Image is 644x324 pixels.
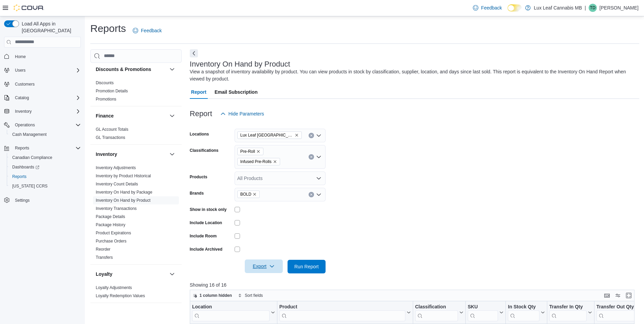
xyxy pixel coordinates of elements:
[96,97,116,102] a: Promotions
[190,68,636,83] div: View a snapshot of inventory availability by product. You can view products in stock by classific...
[508,304,539,310] div: In Stock Qty
[96,112,167,119] button: Finance
[90,79,182,106] div: Discounts & Promotions
[12,80,37,88] a: Customers
[96,271,167,277] button: Loyalty
[191,85,206,99] span: Report
[1,93,84,103] button: Catalog
[235,291,265,300] button: Sort fields
[625,291,633,300] button: Enter fullscreen
[1,107,84,116] button: Inventory
[168,270,176,278] button: Loyalty
[468,304,498,310] div: SKU
[190,148,219,153] label: Classifications
[10,154,81,162] span: Canadian Compliance
[96,174,151,178] a: Inventory by Product Historical
[415,304,463,321] button: Classification
[12,94,32,102] button: Catalog
[12,107,81,115] span: Inventory
[96,238,127,244] span: Purchase Orders
[237,131,302,139] span: Lux Leaf Winnipeg - Bridgewater
[12,66,81,74] span: Users
[96,230,131,236] span: Product Expirations
[249,259,279,273] span: Export
[96,231,131,235] a: Product Expirations
[96,135,125,140] span: GL Transactions
[96,285,132,290] span: Loyalty Adjustments
[10,154,55,162] a: Canadian Compliance
[96,222,125,228] span: Package History
[12,80,81,88] span: Customers
[288,260,326,273] button: Run Report
[15,68,25,73] span: Users
[90,125,182,144] div: Finance
[192,304,275,321] button: Location
[1,120,84,130] button: Operations
[190,233,217,239] label: Include Room
[240,158,272,165] span: Infused Pre-Rolls
[316,176,321,181] button: Open list of options
[1,195,84,205] button: Settings
[96,127,128,132] span: GL Account Totals
[96,190,152,195] span: Inventory On Hand by Package
[12,196,81,204] span: Settings
[7,172,84,181] button: Reports
[96,214,125,219] a: Package Details
[10,130,49,139] a: Cash Management
[96,135,125,140] a: GL Transactions
[96,293,145,298] a: Loyalty Redemption Values
[96,151,117,158] h3: Inventory
[10,173,81,181] span: Reports
[256,149,260,154] button: Remove Pre-Roll from selection in this group
[7,162,84,172] a: Dashboards
[279,304,405,310] div: Product
[190,220,222,226] label: Include Location
[4,49,81,223] nav: Complex example
[190,49,198,57] button: Next
[12,144,32,152] button: Reports
[96,165,136,170] a: Inventory Adjustments
[215,85,258,99] span: Email Subscription
[96,66,167,73] button: Discounts & Promotions
[12,53,29,61] a: Home
[190,174,207,180] label: Products
[96,112,114,119] h3: Finance
[96,165,136,170] span: Inventory Adjustments
[273,160,277,164] button: Remove Infused Pre-Rolls from selection in this group
[1,143,84,153] button: Reports
[218,107,267,121] button: Hide Parameters
[10,173,29,181] a: Reports
[7,153,84,162] button: Canadian Compliance
[240,132,293,139] span: Lux Leaf [GEOGRAPHIC_DATA] - [GEOGRAPHIC_DATA]
[294,263,319,270] span: Run Report
[245,259,283,273] button: Export
[549,304,592,321] button: Transfer In Qty
[12,174,26,179] span: Reports
[96,285,132,290] a: Loyalty Adjustments
[1,66,84,75] button: Users
[15,82,35,87] span: Customers
[316,192,321,197] button: Open list of options
[468,304,504,321] button: SKU
[168,150,176,158] button: Inventory
[96,271,112,277] h3: Loyalty
[96,206,137,211] a: Inventory Transactions
[10,163,42,171] a: Dashboards
[237,191,260,198] span: BOLD
[508,304,539,321] div: In Stock Qty
[96,247,110,252] a: Reorder
[603,291,611,300] button: Keyboard shortcuts
[96,198,150,203] a: Inventory On Hand by Product
[12,66,28,74] button: Users
[585,4,586,12] p: |
[90,22,126,35] h1: Reports
[141,27,162,34] span: Feedback
[15,198,30,203] span: Settings
[90,164,182,264] div: Inventory
[12,52,81,61] span: Home
[130,24,164,37] a: Feedback
[415,304,458,310] div: Classification
[279,304,405,321] div: Product
[96,88,128,94] span: Promotion Details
